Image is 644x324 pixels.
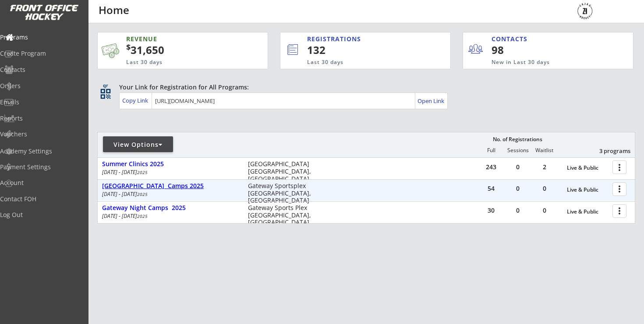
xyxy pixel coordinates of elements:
[102,192,236,197] div: [DATE] - [DATE]
[307,43,421,57] div: 132
[505,147,531,153] div: Sessions
[567,165,608,171] div: Live & Public
[102,160,239,168] div: Summer Clinics 2025
[122,96,150,104] div: Copy Link
[102,170,236,175] div: [DATE] - [DATE]
[567,187,608,193] div: Live & Public
[137,169,148,175] em: 2025
[531,147,557,153] div: Waitlist
[505,185,531,192] div: 0
[126,42,131,52] sup: $
[307,35,411,43] div: REGISTRATIONS
[567,209,608,215] div: Live & Public
[119,83,608,92] div: Your Link for Registration for All Programs:
[478,164,504,170] div: 243
[418,95,445,107] a: Open Link
[531,207,558,214] div: 0
[612,204,626,218] button: more_vert
[492,59,592,66] div: New in Last 30 days
[585,147,630,155] div: 3 programs
[248,182,317,204] div: Gateway Sportsplex [GEOGRAPHIC_DATA], [GEOGRAPHIC_DATA]
[100,83,110,89] div: qr
[99,87,112,100] button: qr_code
[418,97,445,105] div: Open Link
[137,191,148,197] em: 2025
[612,160,626,174] button: more_vert
[505,164,531,170] div: 0
[307,59,414,66] div: Last 30 days
[531,185,558,192] div: 0
[490,136,545,142] div: No. of Registrations
[478,185,504,192] div: 54
[478,207,504,214] div: 30
[126,59,226,66] div: Last 30 days
[248,204,317,226] div: Gateway Sports Plex [GEOGRAPHIC_DATA], [GEOGRAPHIC_DATA]
[478,147,504,153] div: Full
[612,182,626,196] button: more_vert
[492,43,545,57] div: 98
[248,160,317,182] div: [GEOGRAPHIC_DATA] [GEOGRAPHIC_DATA], [GEOGRAPHIC_DATA]
[531,164,558,170] div: 2
[126,35,226,43] div: REVENUE
[505,207,531,214] div: 0
[102,214,236,219] div: [DATE] - [DATE]
[492,35,531,43] div: CONTACTS
[103,140,173,149] div: View Options
[102,204,239,212] div: Gateway Night Camps 2025
[102,182,239,190] div: [GEOGRAPHIC_DATA] Camps 2025
[137,213,148,219] em: 2025
[126,43,240,57] div: 31,650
